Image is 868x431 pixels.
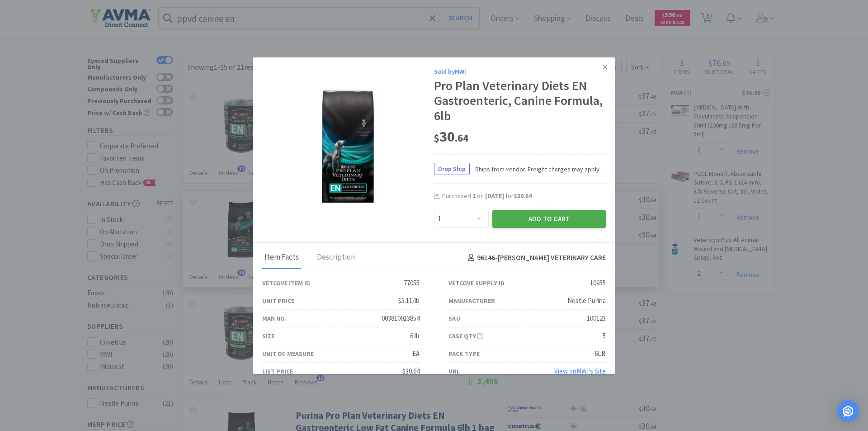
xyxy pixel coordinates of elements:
div: Description [315,246,357,269]
div: 6LB [594,348,606,359]
div: 6 lb [410,331,420,341]
div: 77055 [404,278,420,289]
span: Ships from vendor. Freight charges may apply. [470,164,601,174]
button: Add to Cart [492,210,606,228]
div: Size [262,331,274,341]
div: EA [412,348,420,359]
span: 30 [434,128,468,146]
div: Sold by MWI [434,66,606,76]
div: $30.64 [402,366,420,377]
span: [DATE] [485,192,504,200]
h4: 96146 - [PERSON_NAME] VETERINARY CARE [464,252,606,264]
span: 1 [472,192,476,200]
div: Purchased on for [442,192,606,201]
div: Vetcove Item ID [262,278,310,288]
div: 10955 [590,278,606,289]
div: Manufacturer [448,296,495,306]
div: 003810013854 [382,313,420,324]
div: 5 [603,331,606,341]
div: $5.11/lb [398,295,420,306]
span: $ [434,132,439,144]
div: Unit Price [262,296,294,306]
span: . 64 [455,132,468,144]
div: URL [448,366,460,376]
div: Open Intercom Messenger [837,400,859,422]
span: $30.64 [514,192,532,200]
div: List Price [262,366,293,376]
img: cf101943c4544e2ebaf41e87b3467b91_10955.png [319,88,378,206]
div: Vetcove Supply ID [448,278,505,288]
div: Unit of Measure [262,349,314,359]
div: 100123 [587,313,606,324]
div: Nestle Purina [567,295,606,306]
div: Pack Type [448,349,480,359]
div: SKU [448,313,460,323]
a: View onMWI's Site [554,367,606,375]
div: Case Qty. [448,331,483,341]
div: Item Facts [262,246,301,269]
div: Pro Plan Veterinary Diets EN Gastroenteric, Canine Formula, 6lb [434,78,606,124]
div: Man No. [262,313,287,323]
span: Drop Ship [434,163,469,175]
